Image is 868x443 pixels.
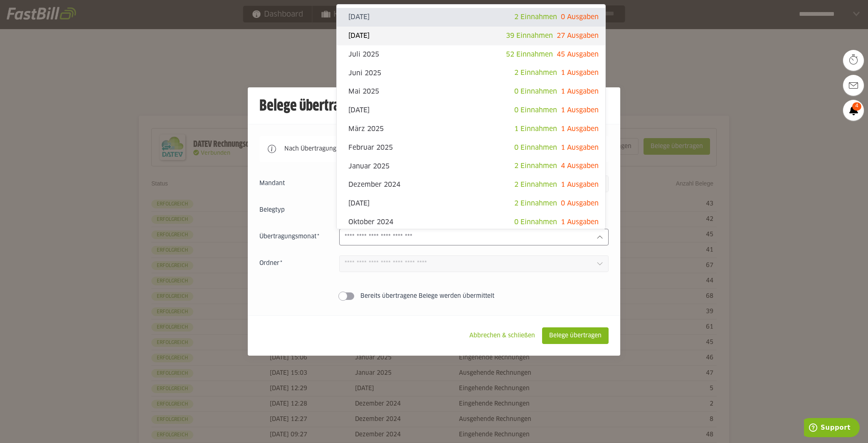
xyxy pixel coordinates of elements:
[843,100,864,121] a: 4
[514,14,557,20] span: 2 Einnahmen
[337,194,605,213] sl-option: [DATE]
[514,144,557,151] span: 0 Einnahmen
[852,102,861,111] span: 4
[337,101,605,120] sl-option: [DATE]
[337,82,605,101] sl-option: Mai 2025
[561,126,599,132] span: 1 Ausgaben
[337,213,605,232] sl-option: Oktober 2024
[337,157,605,176] sl-option: Januar 2025
[337,8,605,27] sl-option: [DATE]
[561,69,599,76] span: 1 Ausgaben
[514,126,557,132] span: 1 Einnahmen
[561,88,599,95] span: 1 Ausgaben
[557,51,599,58] span: 45 Ausgaben
[506,51,553,58] span: 52 Einnahmen
[561,14,599,20] span: 0 Ausgaben
[561,200,599,207] span: 0 Ausgaben
[259,292,609,300] sl-switch: Bereits übertragene Belege werden übermittelt
[514,107,557,114] span: 0 Einnahmen
[337,176,605,194] sl-option: Dezember 2024
[514,219,557,225] span: 0 Einnahmen
[337,27,605,45] sl-option: [DATE]
[514,181,557,188] span: 2 Einnahmen
[337,45,605,64] sl-option: Juli 2025
[561,163,599,169] span: 4 Ausgaben
[561,144,599,151] span: 1 Ausgaben
[514,69,557,76] span: 2 Einnahmen
[506,32,553,39] span: 39 Einnahmen
[514,200,557,207] span: 2 Einnahmen
[557,32,599,39] span: 27 Ausgaben
[462,327,542,344] sl-button: Abbrechen & schließen
[514,88,557,95] span: 0 Einnahmen
[561,219,599,225] span: 1 Ausgaben
[337,64,605,82] sl-option: Juni 2025
[514,163,557,169] span: 2 Einnahmen
[337,139,605,157] sl-option: Februar 2025
[561,107,599,114] span: 1 Ausgaben
[542,327,609,344] sl-button: Belege übertragen
[804,418,860,439] iframe: Öffnet ein Widget, in dem Sie weitere Informationen finden
[561,181,599,188] span: 1 Ausgaben
[337,120,605,139] sl-option: März 2025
